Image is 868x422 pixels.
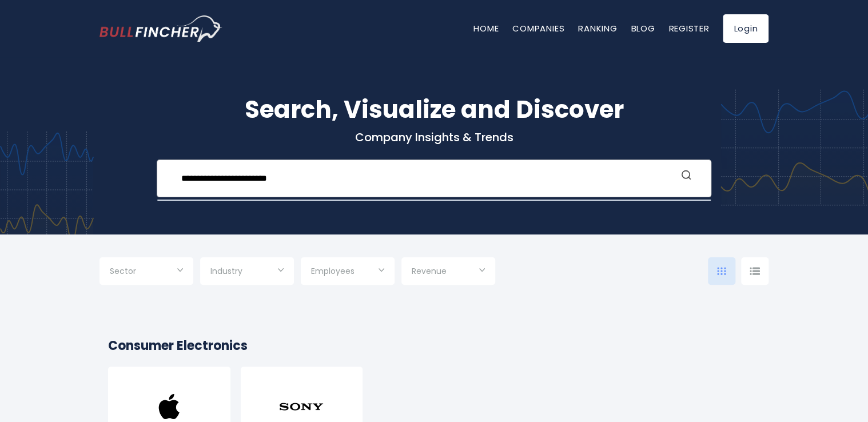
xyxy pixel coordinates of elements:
[99,130,769,145] p: Company Insights & Trends
[750,267,760,275] img: icon-comp-list-view.svg
[512,22,564,34] a: Companies
[668,22,709,34] a: Register
[99,15,222,42] a: Go to homepage
[723,14,769,43] a: Login
[631,22,655,34] a: Blog
[99,15,222,42] img: bullfincher logo
[412,262,485,282] input: Selection
[717,267,726,275] img: icon-comp-grid.svg
[311,262,384,282] input: Selection
[679,169,694,184] button: Search
[110,262,183,282] input: Selection
[412,266,447,276] span: Revenue
[473,22,499,34] a: Home
[108,336,760,355] h2: Consumer Electronics
[210,262,284,282] input: Selection
[578,22,617,34] a: Ranking
[99,91,769,128] h1: Search, Visualize and Discover
[311,266,355,276] span: Employees
[210,266,242,276] span: Industry
[158,200,710,218] div: Not Found
[110,266,136,276] span: Sector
